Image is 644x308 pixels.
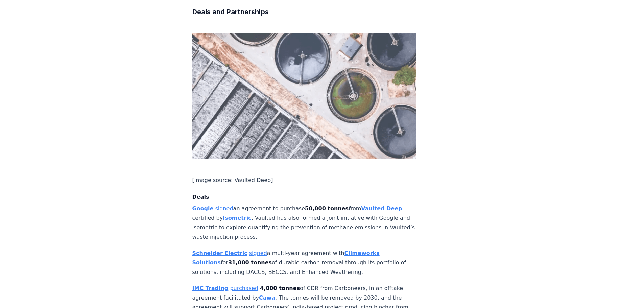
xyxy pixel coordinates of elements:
strong: 31,000 tonnes [228,259,272,266]
strong: Deals [192,194,209,200]
p: a multi-year agreement with for of durable carbon removal through its portfolio of solutions, inc... [192,248,416,277]
strong: 4,000 tonnes [260,285,300,291]
a: Vaulted Deep [361,205,402,212]
a: signed [215,205,233,212]
a: purchased [230,285,258,291]
a: Cawa [259,294,275,301]
strong: Deals and Partnerships [192,8,269,16]
a: Schneider Electric [192,250,247,256]
a: signed [249,250,267,256]
a: IMC Trading [192,285,229,291]
p: [Image source: Vaulted Deep] [192,175,416,185]
img: blog post image [192,33,416,159]
a: Google [192,205,214,212]
p: an agreement to purchase from , certified by . Vaulted has also formed a joint initiative with Go... [192,204,416,242]
a: Isometric [223,215,252,221]
strong: 50,000 tonnes [305,205,349,212]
